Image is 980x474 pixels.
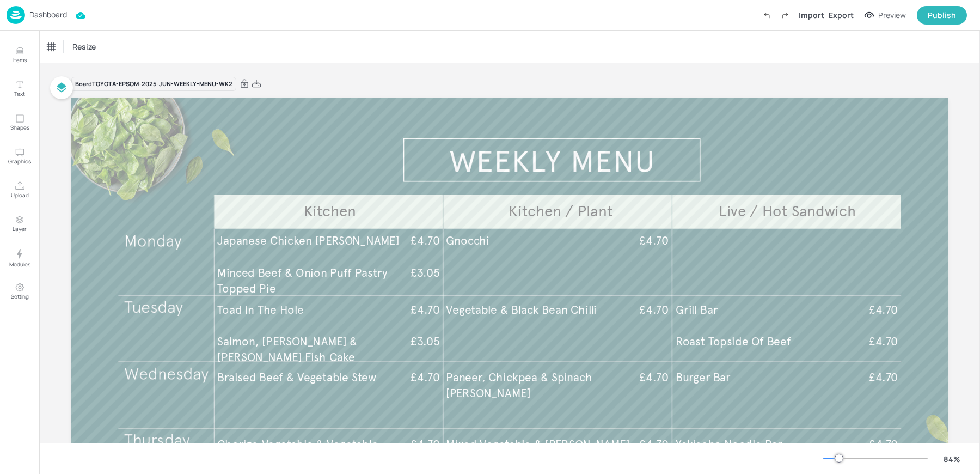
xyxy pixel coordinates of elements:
img: logo-86c26b7e.jpg [7,6,25,24]
p: Kitchen [216,201,444,222]
span: Salmon, [PERSON_NAME] & [PERSON_NAME] Fish Cake [217,335,357,364]
span: £4.70 [869,436,898,452]
span: £3.05 [411,333,440,349]
span: £4.70 [411,302,440,318]
span: £4.70 [869,302,898,318]
div: Import [799,9,824,21]
span: Braised Beef & Vegetable Stew [217,370,376,385]
button: Publish [917,6,967,25]
label: Redo (Ctrl + Y) [776,6,794,25]
span: £4.70 [411,233,440,249]
span: £4.70 [639,302,669,318]
button: Preview [858,7,912,23]
div: Export [829,9,854,21]
span: Roast Topside Of Beef [676,335,791,349]
span: Yakisoba Noodle Bar [676,437,782,451]
span: Live / Hot Sandwich [719,202,856,220]
span: Kitchen / Plant [509,202,612,220]
span: Mixed Vegetable & [PERSON_NAME] Paella [446,437,629,467]
div: 84 % [939,453,965,465]
span: Gnocchi [446,234,489,248]
span: £4.70 [869,333,898,349]
span: Vegetable & Black Bean Chilli [446,303,597,317]
div: Preview [878,9,906,21]
div: Publish [928,9,956,21]
span: Grill Bar [676,303,718,317]
span: Resize [70,41,98,52]
span: £4.70 [411,436,440,452]
span: Minced Beef & Onion Puff Pastry Topped Pie [217,265,388,295]
span: £4.70 [411,369,440,385]
span: £3.05 [411,265,440,281]
span: Burger Bar [676,370,731,385]
label: Undo (Ctrl + Z) [757,6,776,25]
div: Board TOYOTA-EPSOM-2025-JUN-WEEKLY-MENU-WK2 [71,77,236,92]
span: Toad In The Hole [217,303,303,317]
span: £4.70 [869,369,898,385]
span: Japanese Chicken [PERSON_NAME] [217,234,400,248]
span: Paneer, Chickpea & Spinach [PERSON_NAME] [446,370,592,400]
span: £4.70 [639,369,669,385]
p: Dashboard [29,11,67,19]
span: Chorizo Vegetable & Vegetable Paella [217,437,378,467]
span: £4.70 [639,233,669,249]
span: £4.70 [639,436,669,452]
